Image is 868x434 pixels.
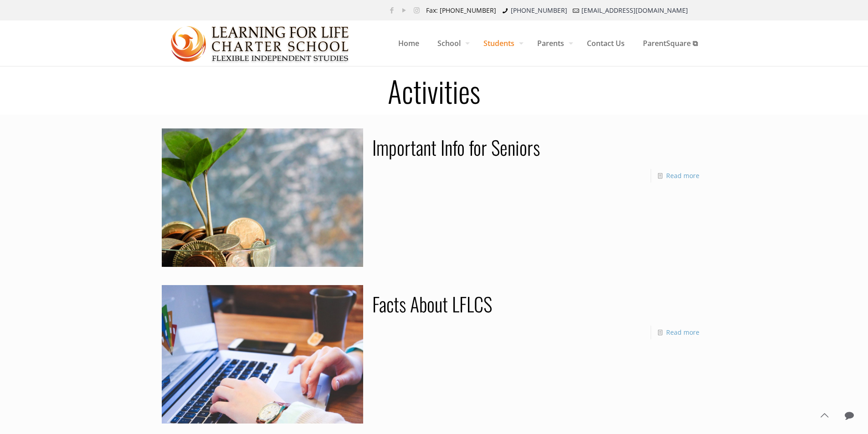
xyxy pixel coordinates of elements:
a: School [428,20,474,66]
a: YouTube icon [400,5,409,15]
a: ParentSquare ⧉ [634,20,707,66]
a: Back to top icon [815,406,834,425]
a: Parents [528,20,578,66]
span: Students [474,30,528,57]
span: Contact Us [578,30,634,57]
span: Parents [528,30,578,57]
a: Contact Us [578,20,634,66]
img: Activities [171,21,350,66]
a: Read more [666,328,699,337]
i: phone [501,6,510,15]
span: Home [389,30,428,57]
a: [PHONE_NUMBER] [511,6,567,15]
a: Important Info for Seniors [372,133,540,161]
a: Students [474,20,528,66]
a: Facebook icon [387,5,397,15]
h1: Activities [156,76,712,105]
span: ParentSquare ⧉ [634,30,707,57]
a: Facts About LFLCS [372,290,492,318]
a: [EMAIL_ADDRESS][DOMAIN_NAME] [581,6,688,15]
span: School [428,30,474,57]
a: Read more [666,171,699,180]
a: Learning for Life Charter School [171,20,350,66]
i: mail [572,6,581,15]
a: Instagram icon [412,5,421,15]
a: Home [389,20,428,66]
